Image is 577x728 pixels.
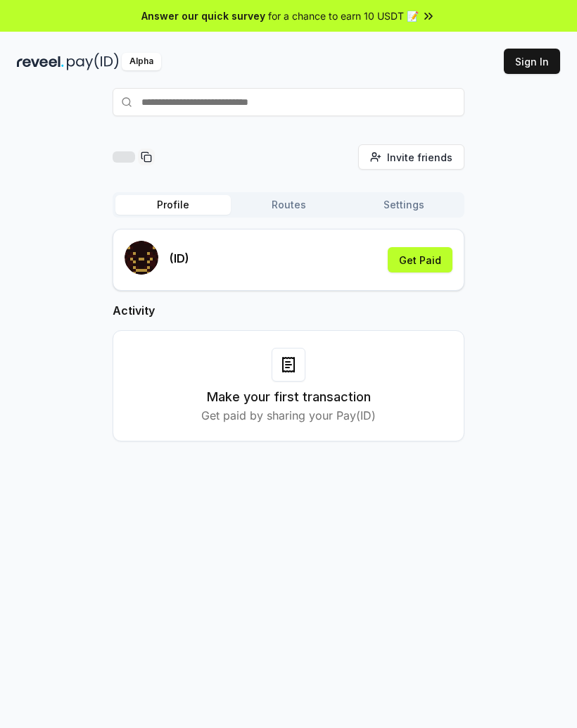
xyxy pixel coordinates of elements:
[358,144,464,170] button: Invite friends
[207,387,371,407] h3: Make your first transaction
[115,195,231,215] button: Profile
[67,53,119,70] img: pay_id
[346,195,462,215] button: Settings
[231,195,346,215] button: Routes
[113,302,464,319] h2: Activity
[388,247,452,272] button: Get Paid
[268,8,419,23] span: for a chance to earn 10 USDT 📝
[122,53,161,70] div: Alpha
[141,8,265,23] span: Answer our quick survey
[17,53,64,70] img: reveel_dark
[201,407,376,424] p: Get paid by sharing your Pay(ID)
[387,150,452,165] span: Invite friends
[170,250,189,267] p: (ID)
[504,49,560,74] button: Sign In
